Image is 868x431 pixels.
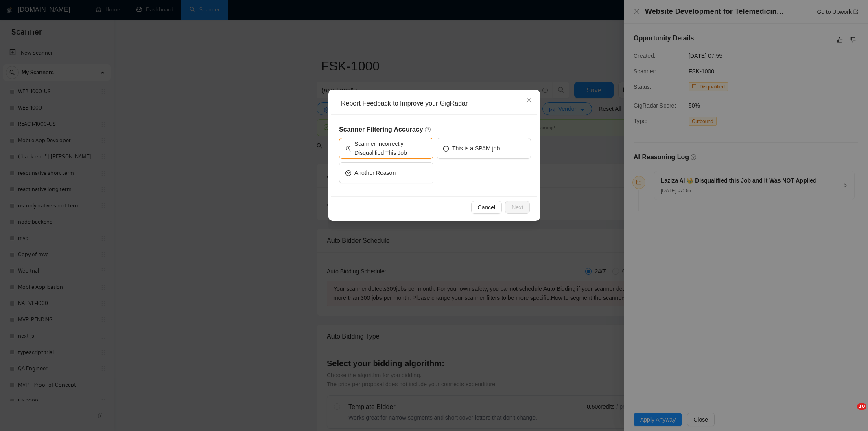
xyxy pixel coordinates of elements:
[477,203,495,212] span: Cancel
[840,403,860,423] iframe: Intercom live chat
[339,138,433,159] button: Scanner Incorrectly Disqualified This Job
[339,162,433,183] button: frownAnother Reason
[452,144,500,153] span: This is a SPAM job
[437,138,531,159] button: exclamation-circleThis is a SPAM job
[505,201,530,214] button: Next
[857,403,866,410] span: 10
[424,126,431,133] span: question-circle
[526,97,532,103] span: close
[345,169,351,176] span: frown
[518,90,540,112] button: Close
[354,139,427,157] span: Scanner Incorrectly Disqualified This Job
[471,201,502,214] button: Cancel
[339,125,531,134] h5: Scanner Filtering Accuracy
[341,99,533,108] div: Report Feedback to Improve your GigRadar
[443,145,449,151] span: exclamation-circle
[354,168,396,177] span: Another Reason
